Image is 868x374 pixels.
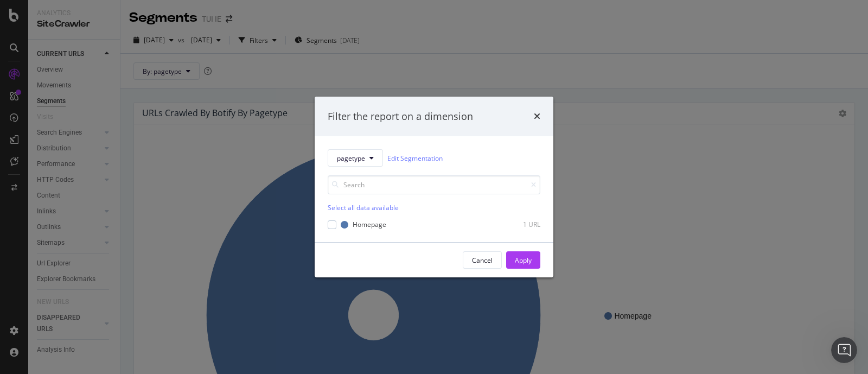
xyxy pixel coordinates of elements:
[315,97,553,278] div: modal
[831,337,857,363] iframe: Intercom live chat
[328,110,473,124] div: Filter the report on a dimension
[534,110,540,124] div: times
[328,175,540,194] input: Search
[328,149,383,167] button: pagetype
[328,203,540,212] div: Select all data available
[337,154,365,163] span: pagetype
[387,153,443,164] a: Edit Segmentation
[506,251,540,269] button: Apply
[515,256,532,265] div: Apply
[353,220,386,229] div: Homepage
[487,220,540,229] div: 1 URL
[472,256,493,265] div: Cancel
[463,251,502,269] button: Cancel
